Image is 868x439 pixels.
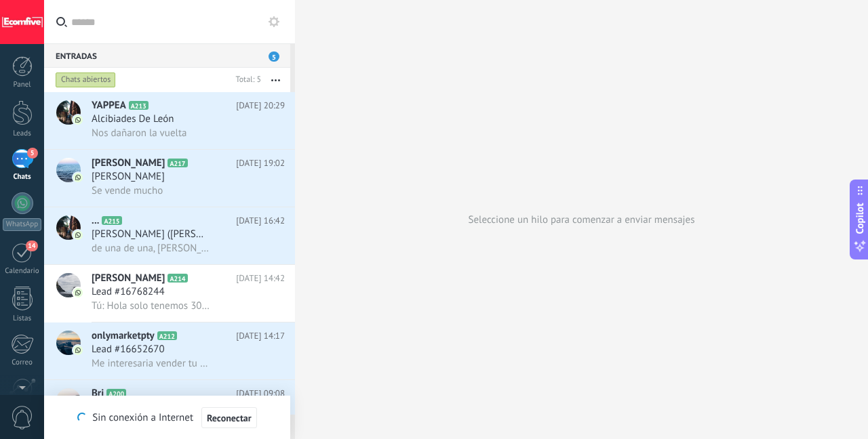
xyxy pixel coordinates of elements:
span: Copilot [853,203,867,234]
img: icon [73,288,83,297]
img: icon [73,173,83,182]
span: 5 [269,51,279,62]
span: A215 [102,216,121,225]
span: [DATE] 20:29 [236,99,285,112]
span: A214 [167,274,187,283]
span: [PERSON_NAME] [92,170,165,184]
span: [DATE] 14:42 [236,272,285,285]
button: Más [261,68,290,92]
span: [DATE] 19:02 [236,156,285,170]
div: Panel [3,81,42,89]
div: Total: 5 [231,73,261,87]
div: Chats [3,173,42,182]
a: avataricon[PERSON_NAME]A214[DATE] 14:42Lead #16768244Tú: Hola solo tenemos 300 unidades por ahora í [44,265,295,322]
a: avatariconBriA200[DATE] 09:08Lead #16244484 [44,380,295,437]
span: [DATE] 16:42 [236,214,285,228]
div: Correo [3,358,42,367]
span: onlymarketpty [92,329,155,343]
span: [DATE] 09:08 [236,387,285,400]
span: 14 [26,241,37,251]
div: Listas [3,314,42,323]
img: icon [73,115,83,125]
span: Me interesaria vender tu mercancia [92,357,210,370]
img: icon [73,230,83,240]
div: Entradas [44,43,290,68]
a: avataricononlymarketptyA212[DATE] 14:17Lead #16652670Me interesaria vender tu mercancia [44,322,295,379]
span: A217 [167,159,187,167]
span: [PERSON_NAME] [92,156,165,170]
span: A200 [106,389,126,398]
span: [PERSON_NAME] ([PERSON_NAME]) [92,228,210,241]
a: avatariconYAPPEAA213[DATE] 20:29Alcibiades De LeónNos dañaron la vuelta [44,92,295,149]
span: Lead #16652670 [92,343,165,356]
span: de una de una, [PERSON_NAME] graciass [92,242,210,255]
img: icon [73,346,83,355]
span: Nos dañaron la vuelta [92,127,186,140]
span: Se vende mucho [92,184,163,197]
a: avataricon...A215[DATE] 16:42[PERSON_NAME] ([PERSON_NAME])de una de una, [PERSON_NAME] graciass [44,207,295,264]
span: Bri [92,387,104,400]
span: ... [92,214,99,228]
button: Reconectar [201,407,257,429]
div: Leads [3,129,42,138]
span: Tú: Hola solo tenemos 300 unidades por ahora í [92,299,210,312]
span: A212 [157,331,177,340]
span: 5 [27,148,38,159]
span: [DATE] 14:17 [236,329,285,343]
div: Calendario [3,267,42,276]
span: A213 [129,101,149,110]
span: YAPPEA [92,99,126,112]
span: Lead #16768244 [92,285,165,299]
a: avataricon[PERSON_NAME]A217[DATE] 19:02[PERSON_NAME]Se vende mucho [44,150,295,207]
span: Alcibiades De León [92,112,174,126]
div: Sin conexión a Internet [77,406,256,429]
div: WhatsApp [3,218,41,231]
span: Reconectar [207,413,252,423]
span: [PERSON_NAME] [92,272,165,285]
div: Chats abiertos [56,72,116,88]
